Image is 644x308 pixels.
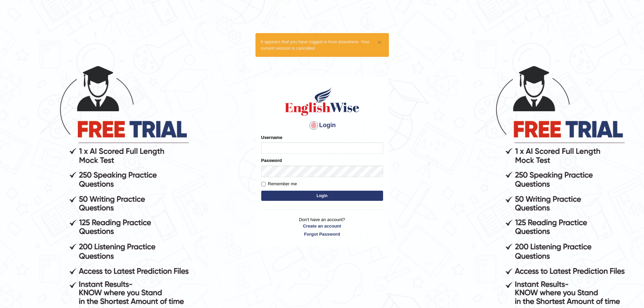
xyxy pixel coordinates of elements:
[284,86,361,117] img: Logo of English Wise sign in for intelligent practice with AI
[261,134,283,141] label: Username
[261,216,383,237] p: Don't have an account?
[256,33,389,57] div: It appears that you have logged in from elsewhere. Your current session is cancelled
[261,191,383,201] button: Login
[261,157,282,164] label: Password
[261,181,297,187] label: Remember me
[261,120,383,131] h4: Login
[261,223,383,229] a: Create an account
[377,39,381,46] button: ×
[261,182,266,186] input: Remember me
[261,231,383,237] a: Forgot Password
